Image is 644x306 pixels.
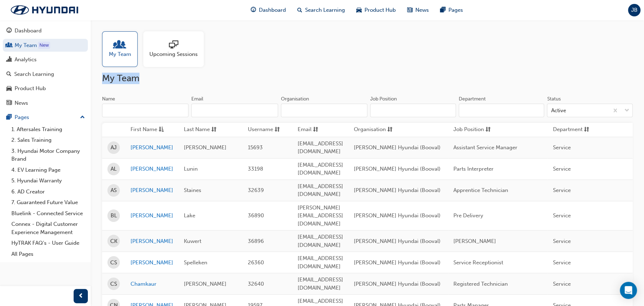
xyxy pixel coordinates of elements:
span: [PERSON_NAME][EMAIL_ADDRESS][DOMAIN_NAME] [298,204,343,227]
button: Last Namesorting-icon [184,125,223,134]
span: sorting-icon [313,125,318,134]
span: [PERSON_NAME] Hyundai (Booval) [354,187,441,193]
div: Organisation [281,95,309,103]
a: 1. Aftersales Training [9,124,88,135]
span: sorting-icon [584,125,589,134]
a: Analytics [3,53,88,66]
span: My Team [109,50,131,58]
span: 26360 [248,259,264,266]
div: Email [191,95,203,103]
button: Pages [3,111,88,124]
span: [PERSON_NAME] [184,281,227,287]
span: Pages [448,6,463,14]
span: guage-icon [251,6,256,15]
div: Search Learning [14,70,54,78]
span: Parts Interpreter [453,166,494,172]
span: prev-icon [78,292,84,301]
span: asc-icon [159,125,164,134]
a: Product Hub [3,82,88,95]
span: guage-icon [6,28,12,34]
a: HyTRAK FAQ's - User Guide [9,238,88,249]
span: [EMAIL_ADDRESS][DOMAIN_NAME] [298,162,343,176]
a: 2. Sales Training [9,135,88,146]
div: Status [547,95,560,103]
span: 36896 [248,238,264,244]
div: News [15,99,28,107]
a: search-iconSearch Learning [292,3,351,17]
span: Search Learning [305,6,345,14]
a: car-iconProduct Hub [351,3,401,17]
span: AJ [111,144,117,152]
img: Trak [4,2,85,17]
span: Service [553,187,571,193]
span: Organisation [354,125,386,134]
a: Search Learning [3,68,88,81]
span: pages-icon [440,6,446,15]
span: sorting-icon [211,125,217,134]
div: Product Hub [15,84,46,93]
button: Organisationsorting-icon [354,125,393,134]
span: [EMAIL_ADDRESS][DOMAIN_NAME] [298,140,343,155]
div: Pages [15,113,29,121]
span: Service [553,166,571,172]
button: DashboardMy TeamAnalyticsSearch LearningProduct HubNews [3,23,88,111]
span: Service [553,144,571,151]
a: My Team [102,31,143,67]
span: Service [553,238,571,244]
span: Job Position [453,125,484,134]
a: [PERSON_NAME] [131,144,173,152]
span: sessionType_ONLINE_URL-icon [169,40,178,50]
span: sorting-icon [485,125,491,134]
input: Name [102,104,188,117]
span: Service [553,259,571,266]
a: Bluelink - Connected Service [9,208,88,219]
button: Job Positionsorting-icon [453,125,493,134]
div: Active [551,107,566,115]
span: [EMAIL_ADDRESS][DOMAIN_NAME] [298,234,343,248]
span: car-icon [356,6,362,15]
span: 32640 [248,281,264,287]
a: Dashboard [3,24,88,37]
a: [PERSON_NAME] [131,186,173,195]
span: [EMAIL_ADDRESS][DOMAIN_NAME] [298,255,343,270]
span: CK [110,237,117,245]
span: News [415,6,429,14]
a: 7. Guaranteed Future Value [9,197,88,208]
a: [PERSON_NAME] [131,165,173,173]
span: Last Name [184,125,210,134]
a: Chamkaur [131,280,173,288]
div: Department [459,95,486,103]
a: 4. EV Learning Page [9,165,88,176]
span: [PERSON_NAME] [184,144,227,151]
span: Product Hub [364,6,396,14]
span: CS [110,259,117,267]
span: car-icon [6,85,12,92]
span: Service [553,212,571,219]
span: BL [111,212,117,220]
span: 33198 [248,166,263,172]
a: pages-iconPages [435,3,469,17]
span: 15693 [248,144,263,151]
span: Service [553,281,571,287]
a: news-iconNews [401,3,435,17]
span: [PERSON_NAME] [453,238,496,244]
button: JB [628,4,640,16]
span: Email [298,125,312,134]
a: My Team [3,39,88,52]
a: Connex - Digital Customer Experience Management [9,219,88,238]
span: Spelleken [184,259,207,266]
span: sorting-icon [275,125,280,134]
span: search-icon [6,71,11,78]
span: [PERSON_NAME] Hyundai (Booval) [354,259,441,266]
button: Emailsorting-icon [298,125,337,134]
span: AS [111,186,117,195]
span: [EMAIL_ADDRESS][DOMAIN_NAME] [298,276,343,291]
div: Analytics [15,56,37,64]
a: All Pages [9,249,88,260]
span: chart-icon [6,57,12,63]
div: Tooltip anchor [38,42,50,49]
a: News [3,97,88,110]
span: Service Receptionist [453,259,503,266]
div: Dashboard [15,27,42,35]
